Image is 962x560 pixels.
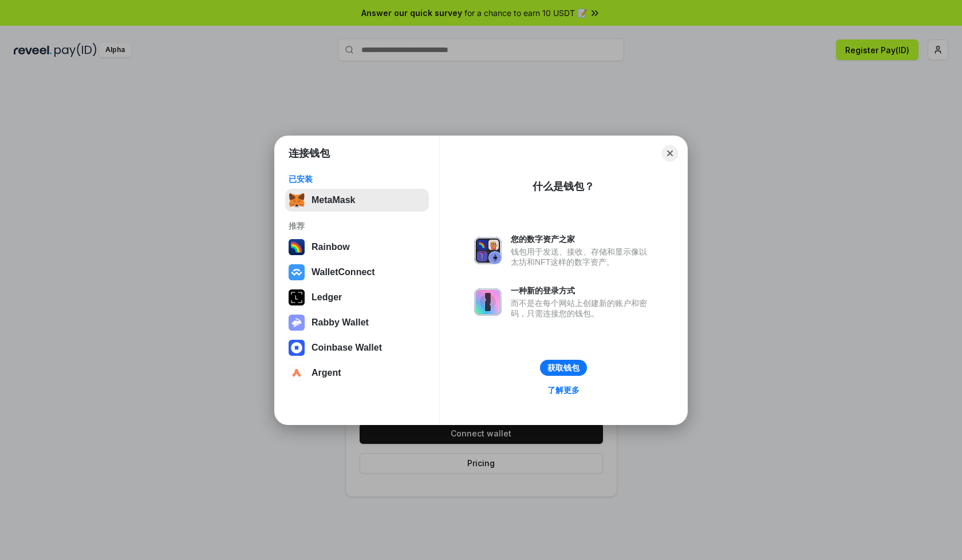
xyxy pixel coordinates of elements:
[541,383,586,398] a: 了解更多
[289,239,305,255] img: svg+xml,%3Csvg%20width%3D%22120%22%20height%3D%22120%22%20viewBox%3D%220%200%20120%20120%22%20fil...
[289,192,305,208] img: svg+xml,%3Csvg%20fill%3D%22none%22%20height%3D%2233%22%20viewBox%3D%220%200%2035%2033%22%20width%...
[285,236,429,259] button: Rainbow
[289,174,425,184] div: 已安装
[511,234,653,244] div: 您的数字资产之家
[289,146,330,160] h1: 连接钱包
[285,336,429,359] button: Coinbase Wallet
[289,365,305,381] img: svg+xml,%3Csvg%20width%3D%2228%22%20height%3D%2228%22%20viewBox%3D%220%200%2028%2028%22%20fill%3D...
[533,180,594,193] div: 什么是钱包？
[511,247,653,267] div: 钱包用于发送、接收、存储和显示像以太坊和NFT这样的数字资产。
[289,340,305,356] img: svg+xml,%3Csvg%20width%3D%2228%22%20height%3D%2228%22%20viewBox%3D%220%200%2028%2028%22%20fill%3D...
[312,195,355,205] div: MetaMask
[285,261,429,284] button: WalletConnect
[285,286,429,309] button: Ledger
[312,242,350,252] div: Rainbow
[474,288,502,316] img: svg+xml,%3Csvg%20xmlns%3D%22http%3A%2F%2Fwww.w3.org%2F2000%2Fsvg%22%20fill%3D%22none%22%20viewBox...
[547,385,579,395] div: 了解更多
[289,315,305,331] img: svg+xml,%3Csvg%20xmlns%3D%22http%3A%2F%2Fwww.w3.org%2F2000%2Fsvg%22%20fill%3D%22none%22%20viewBox...
[312,292,342,303] div: Ledger
[312,368,341,378] div: Argent
[312,343,382,353] div: Coinbase Wallet
[285,311,429,334] button: Rabby Wallet
[289,264,305,280] img: svg+xml,%3Csvg%20width%3D%2228%22%20height%3D%2228%22%20viewBox%3D%220%200%2028%2028%22%20fill%3D...
[540,360,587,376] button: 获取钱包
[285,362,429,384] button: Argent
[547,363,579,373] div: 获取钱包
[662,145,678,161] button: Close
[511,285,653,296] div: 一种新的登录方式
[511,298,653,319] div: 而不是在每个网站上创建新的账户和密码，只需连接您的钱包。
[312,317,369,328] div: Rabby Wallet
[312,267,375,277] div: WalletConnect
[285,189,429,212] button: MetaMask
[289,289,305,305] img: svg+xml,%3Csvg%20xmlns%3D%22http%3A%2F%2Fwww.w3.org%2F2000%2Fsvg%22%20width%3D%2228%22%20height%3...
[289,221,425,231] div: 推荐
[474,237,502,264] img: svg+xml,%3Csvg%20xmlns%3D%22http%3A%2F%2Fwww.w3.org%2F2000%2Fsvg%22%20fill%3D%22none%22%20viewBox...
